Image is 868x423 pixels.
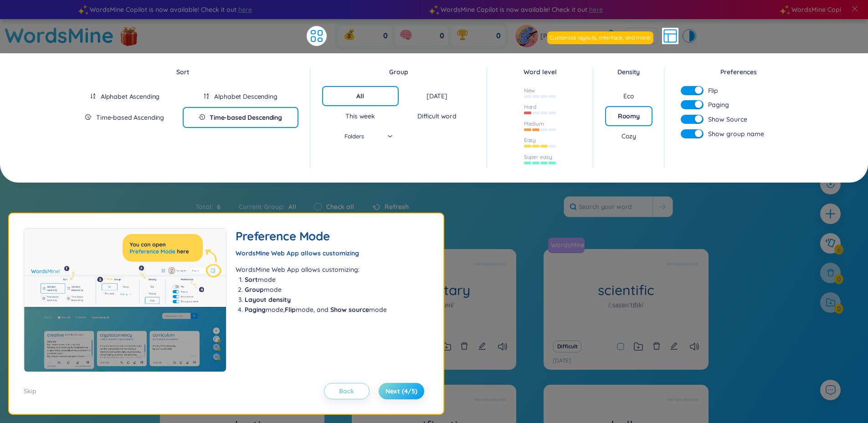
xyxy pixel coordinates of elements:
[825,208,836,219] span: plus
[90,93,96,99] span: sort-ascending
[356,92,364,101] div: All
[230,197,305,216] div: Current Group :
[245,306,266,314] b: Paging
[385,387,417,396] span: Next (4/5)
[708,86,718,95] span: Flip
[213,202,221,212] span: 6
[623,92,634,101] div: Eco
[245,296,291,304] b: Layout density
[478,342,486,350] span: edit
[379,383,424,399] button: Next (4/5)
[245,285,264,294] b: Group
[553,357,571,365] p: [DATE]
[210,113,282,122] div: Time-based Descending
[586,5,600,15] span: here
[652,342,661,350] span: delete
[5,19,114,51] a: WordsMine
[618,112,640,121] div: Roomy
[322,67,476,77] div: Group
[203,93,210,99] span: sort-descending
[499,67,581,77] div: Word level
[708,129,764,139] span: Show group name
[385,202,409,212] span: Refresh
[524,137,536,144] div: Easy
[544,282,708,298] h1: scientific
[214,92,277,101] div: Alphabet Descending
[199,114,205,120] span: field-time
[440,31,444,41] span: 0
[67,67,298,77] div: Sort
[236,5,249,15] span: here
[324,383,370,399] button: Back
[608,300,643,310] h1: /ˌsaɪənˈtɪfɪk/
[24,386,36,396] div: Skip
[670,340,678,353] button: edit
[670,342,678,350] span: edit
[345,112,375,121] div: This week
[460,340,468,353] button: delete
[621,132,636,141] div: Cozy
[236,228,420,245] h2: Preference Mode
[96,113,164,122] div: Time-based Ascending
[524,153,552,161] div: Super easy
[547,240,586,250] a: WordsMine
[85,114,92,120] span: field-time
[426,92,447,101] div: [DATE]
[120,22,138,50] img: flashSalesIcon.a7f4f837.png
[708,114,747,124] span: Show Source
[236,265,420,275] p: WordsMine Web App allows customizing:
[515,25,538,47] img: avatar
[478,340,486,353] button: edit
[383,31,388,41] span: 0
[553,341,582,352] button: Difficult
[548,238,588,253] a: WordsMine
[708,100,729,110] span: Paging
[524,103,537,111] div: Hard
[540,31,593,41] span: [PERSON_NAME]
[431,5,782,15] div: WordsMine Copilot is now available! Check it out
[515,25,540,47] a: avatar
[330,306,369,314] b: Show source
[195,197,230,216] div: Total :
[564,197,652,217] input: Search your word
[245,305,420,315] li: mode, mode, and mode
[339,387,354,396] span: Back
[524,120,544,127] div: Medium
[236,248,420,258] div: WordsMine Web App allows customizing
[605,67,652,77] div: Density
[460,342,468,350] span: delete
[245,275,420,285] li: mode
[81,5,431,15] div: WordsMine Copilot is now available! Check it out
[676,67,801,77] div: Preferences
[101,92,159,101] div: Alphabet Ascending
[245,285,420,295] li: mode
[417,112,457,121] div: Difficult word
[524,87,535,94] div: New
[285,203,296,211] span: All
[496,31,501,41] span: 0
[326,202,354,212] label: Check all
[285,306,296,314] b: Flip
[245,275,258,284] b: Sort
[652,340,661,353] button: delete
